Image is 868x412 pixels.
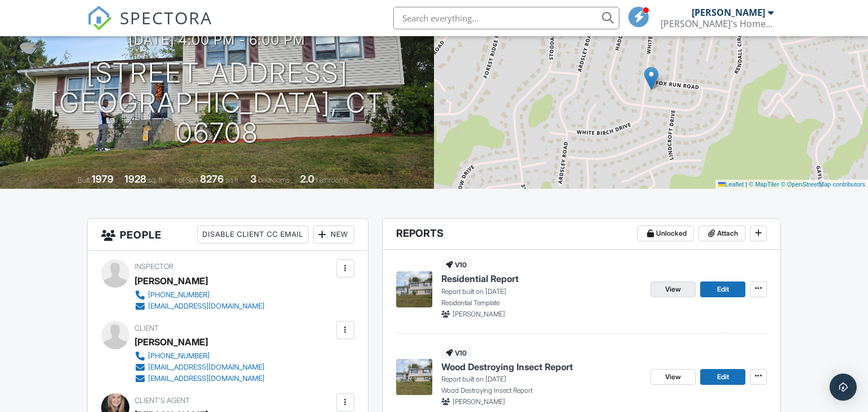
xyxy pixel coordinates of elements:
input: Search everything... [393,7,619,29]
span: sq.ft. [225,176,240,184]
h1: [STREET_ADDRESS] [GEOGRAPHIC_DATA], CT 06708 [18,58,416,148]
div: [EMAIL_ADDRESS][DOMAIN_NAME] [148,363,264,372]
div: [PERSON_NAME] [692,7,765,18]
div: [PHONE_NUMBER] [148,352,210,361]
a: [EMAIL_ADDRESS][DOMAIN_NAME] [134,373,264,384]
a: [EMAIL_ADDRESS][DOMAIN_NAME] [134,362,264,373]
div: [PERSON_NAME] [134,333,208,350]
div: 3 [250,173,257,185]
div: Disable Client CC Email [197,225,309,244]
div: [EMAIL_ADDRESS][DOMAIN_NAME] [148,374,264,383]
img: Marker [644,67,658,90]
span: Inspector [134,262,173,271]
a: [EMAIL_ADDRESS][DOMAIN_NAME] [134,301,264,312]
div: Ron's Home Inspection Service, LLC [661,18,774,29]
a: © MapTiler [749,181,779,188]
div: 2.0 [300,173,314,185]
span: Client's Agent [134,396,190,405]
div: 1928 [124,173,146,185]
img: The Best Home Inspection Software - Spectora [87,6,112,31]
div: Open Intercom Messenger [830,374,857,401]
h3: People [88,219,368,251]
span: Lot Size [175,176,198,184]
span: Built [77,176,90,184]
div: 8276 [200,173,224,185]
h3: [DATE] 4:00 pm - 6:00 pm [129,32,305,47]
div: [PERSON_NAME] [134,272,208,289]
span: SPECTORA [120,6,212,29]
div: [EMAIL_ADDRESS][DOMAIN_NAME] [148,302,264,311]
span: sq. ft. [148,176,164,184]
a: [PHONE_NUMBER] [134,289,264,301]
a: [PHONE_NUMBER] [134,350,264,362]
span: Client [134,324,159,332]
a: Leaflet [718,181,744,188]
div: 1979 [92,173,114,185]
a: © OpenStreetMap contributors [781,181,865,188]
div: New [313,225,354,244]
span: bathrooms [316,176,348,184]
span: bedrooms [258,176,289,184]
div: [PHONE_NUMBER] [148,290,210,300]
a: SPECTORA [87,15,212,39]
span: | [745,181,747,188]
